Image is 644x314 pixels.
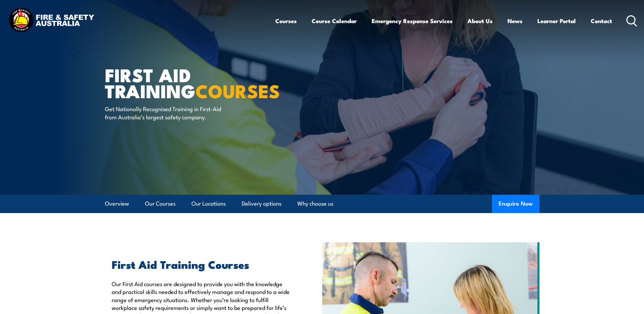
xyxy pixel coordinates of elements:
[492,195,539,213] button: Enquire Now
[145,195,176,213] a: Our Courses
[242,195,281,213] a: Delivery options
[297,195,333,213] a: Why choose us
[275,12,297,30] a: Courses
[105,105,229,121] p: Get Nationally Recognised Training in First-Aid from Australia’s largest safety company.
[537,12,576,30] a: Learner Portal
[591,12,612,30] a: Contact
[508,12,522,30] a: News
[467,12,493,30] a: About Us
[312,12,357,30] a: Course Calendar
[112,259,291,269] h2: First Aid Training Courses
[191,195,226,213] a: Our Locations
[105,67,273,98] h1: First Aid Training
[105,195,129,213] a: Overview
[372,12,453,30] a: Emergency Response Services
[196,76,280,104] strong: COURSES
